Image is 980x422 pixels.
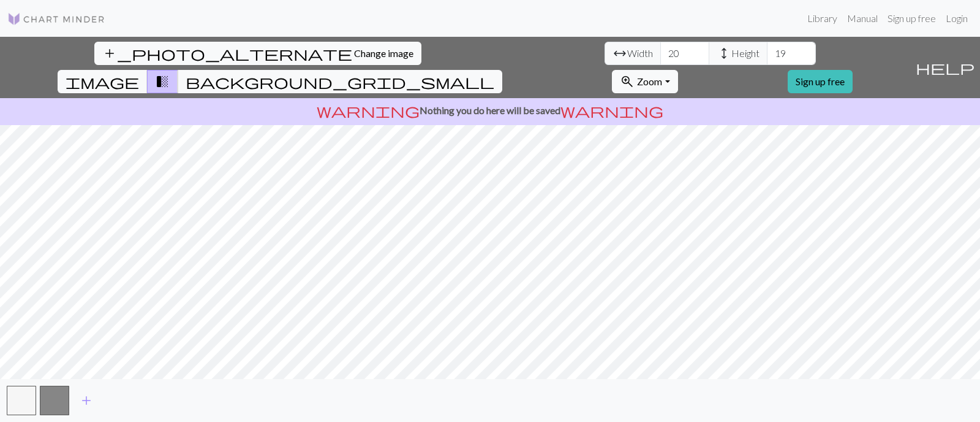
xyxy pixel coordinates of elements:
span: add [79,392,94,409]
span: Zoom [637,75,662,87]
img: Logo [7,12,105,26]
button: Change image [94,42,421,65]
a: Sign up free [883,6,941,31]
button: Add color [71,389,102,412]
span: image [66,73,139,90]
span: help [916,59,974,76]
span: Change image [354,47,413,59]
span: arrow_range [612,45,627,62]
a: Library [802,6,842,31]
span: height [717,45,731,62]
button: Help [910,37,980,98]
span: Height [731,46,759,61]
span: Width [627,46,653,61]
span: transition_fade [155,73,170,90]
a: Sign up free [788,70,853,93]
span: zoom_in [620,73,635,90]
button: Zoom [612,70,677,93]
a: Manual [842,6,883,31]
span: warning [560,102,663,119]
span: add_photo_alternate [102,45,352,62]
span: background_grid_small [186,73,494,90]
span: warning [317,102,420,119]
p: Nothing you do here will be saved [5,103,975,118]
a: Login [941,6,973,31]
